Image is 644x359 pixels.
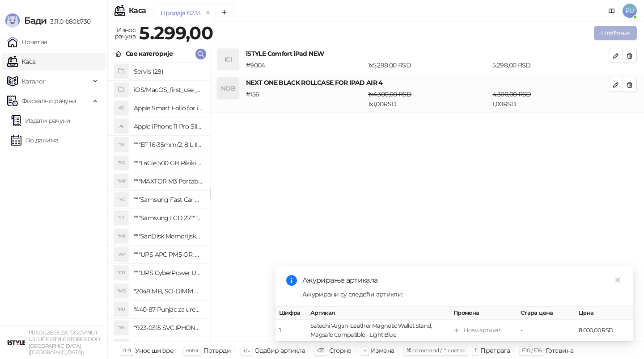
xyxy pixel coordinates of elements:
[134,266,203,280] h4: """UPS CyberPower UT650EG, 650VA/360W , line-int., s_uko, desktop"""
[114,284,128,298] div: "MS
[134,156,203,170] h4: """LaCie 500 GB Rikiki USB 3.0 / Ultra Compact & Resistant aluminum / USB 3.0 / 2.5"""""""
[114,302,128,317] div: "PU
[317,347,324,354] span: ⌫
[491,60,610,70] div: 5.298,00 RSD
[594,26,637,40] button: Плаћање
[275,320,307,342] td: 1
[134,64,203,79] h4: Servis (28)
[254,345,305,356] div: Одабир артикла
[480,345,510,356] div: Претрага
[7,53,35,71] a: Каса
[11,131,58,149] a: По данима
[613,275,623,285] a: Close
[5,13,20,28] img: Logo
[134,302,203,317] h4: "440-87 Punjac za uredjaje sa micro USB portom 4/1, Stand."
[368,90,411,98] span: 1 x 4.300,00 RSD
[129,7,146,14] div: Каса
[246,49,609,58] h4: iSTYLE Comfort iPad NEW
[217,49,239,70] div: ICI
[286,275,297,286] span: info-circle
[114,266,128,280] div: "CU
[366,60,491,70] div: 1 x 5.298,00 RSD
[244,89,366,109] div: # 156
[21,72,46,90] span: Каталог
[123,347,131,354] span: 0-9
[21,92,76,110] span: Фискални рачуни
[491,89,610,109] div: 1,00 RSD
[244,60,366,70] div: # 9004
[246,78,609,88] h4: NEXT ONE BLACK ROLLCASE FOR IPAD AIR 4
[11,112,71,129] a: Издати рачуни
[139,22,213,44] strong: 5.299,00
[29,330,100,355] small: PREDUZEĆE ZA TRGOVINU I USLUGE ISTYLE STORES DOO [GEOGRAPHIC_DATA] ([GEOGRAPHIC_DATA])
[366,89,491,109] div: 1 x 1,00 RSD
[575,320,633,342] td: 8.000,00 RSD
[517,307,575,320] th: Стара цена
[134,138,203,152] h4: """EF 16-35mm/2, 8 L III USM"""
[134,247,203,262] h4: """UPS APC PM5-GR, Essential Surge Arrest,5 utic_nica"""
[24,15,47,26] span: Бади
[134,321,203,335] h4: "923-0315 SVC,IPHONE 5/5S BATTERY REMOVAL TRAY Držač za iPhone sa kojim se otvara display
[114,174,128,188] div: "MP
[522,347,541,354] span: F10 / F16
[307,320,450,342] td: Satechi Vegan-Leather Magnetic Wallet Stand, Magsafe Compatible - Light Blue
[475,347,476,354] span: f
[575,307,633,320] th: Цена
[364,347,366,354] span: +
[202,9,214,17] button: remove
[114,101,128,115] div: AS
[108,63,210,342] div: grid
[371,345,394,356] div: Измена
[450,307,517,320] th: Промена
[605,4,619,18] a: Документација
[186,347,199,354] span: enter
[623,4,637,18] span: PU
[302,275,623,286] div: Ажурирање артикала
[134,174,203,188] h4: """MAXTOR M3 Portable 2TB 2.5"""" crni eksterni hard disk HX-M201TCB/GM"""
[114,321,128,335] div: "S5
[217,78,239,99] div: NOB
[134,101,203,115] h4: Apple Smart Folio for iPad mini (A17 Pro) - Sage
[126,49,173,58] div: Све категорије
[492,90,531,98] span: 4.300,00 RSD
[7,33,47,51] a: Почетна
[134,339,203,353] h4: "923-0448 SVC,IPHONE,TOURQUE DRIVER KIT .65KGF- CM Šrafciger "
[134,119,203,134] h4: Apple iPhone 11 Pro Silicone Case - Black
[135,345,174,356] div: Унос шифре
[7,334,25,351] img: 64x64-companyLogo-77b92cf4-9946-4f36-9751-bf7bb5fd2c7d.png
[464,326,501,335] div: Нови артикал
[517,320,575,342] td: -
[546,345,573,356] div: Готовина
[134,229,203,243] h4: """SanDisk Memorijska kartica 256GB microSDXC sa SD adapterom SDSQXA1-256G-GN6MA - Extreme PLUS, ...
[114,211,128,225] div: "L2
[114,156,128,170] div: "5G
[203,345,231,356] div: Потврди
[302,289,623,299] div: Ажурирани су следећи артикли:
[329,345,352,356] div: Сторно
[114,339,128,353] div: "SD
[243,347,250,354] span: ↑/↓
[114,192,128,207] div: "FC
[216,4,233,21] button: Add tab
[307,307,450,320] th: Артикал
[614,277,621,283] span: close
[275,307,307,320] th: Шифра
[114,229,128,243] div: "MK
[47,17,90,25] span: 3.11.0-b80b730
[114,119,128,134] div: AI
[161,8,200,18] div: Продаја 6233
[114,138,128,152] div: "18
[134,83,203,97] h4: iOS/MacOS_first_use_assistance (4)
[134,284,203,298] h4: "2048 MB, SO-DIMM DDRII, 667 MHz, Napajanje 1,8 0,1 V, Latencija CL5"
[134,211,203,225] h4: """Samsung LCD 27"""" C27F390FHUXEN"""
[114,247,128,262] div: "AP
[134,192,203,207] h4: """Samsung Fast Car Charge Adapter, brzi auto punja_, boja crna"""
[406,347,466,354] span: ⌘ command / ⌃ control
[113,24,137,42] div: Износ рачуна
